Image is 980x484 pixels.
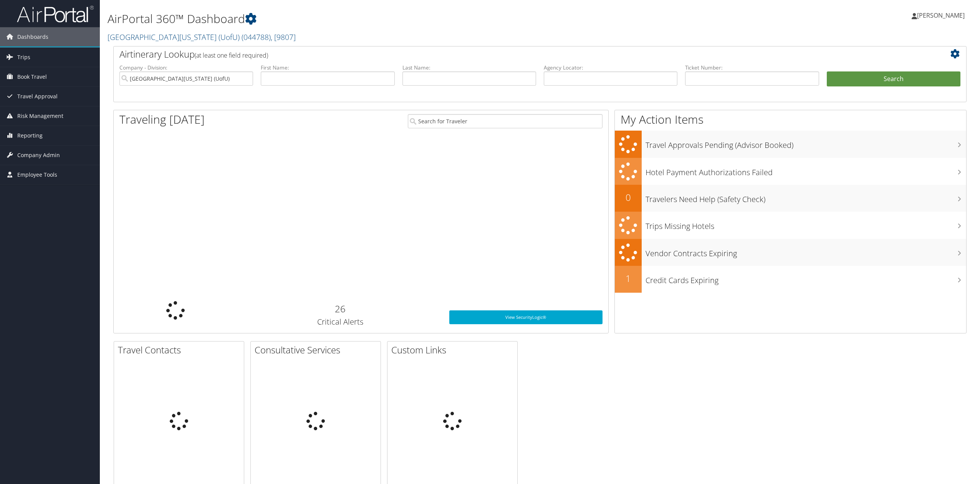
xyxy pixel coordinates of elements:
a: [GEOGRAPHIC_DATA][US_STATE] (UofU) [108,32,296,42]
label: Agency Locator: [544,64,677,71]
label: Ticket Number: [685,64,819,71]
span: (at least one field required) [195,51,268,60]
span: Trips [17,48,30,67]
h3: Travelers Need Help (Safety Check) [646,190,966,205]
h2: 0 [615,191,642,204]
img: airportal-logo.png [17,5,94,23]
label: First Name: [261,64,394,71]
h2: Travel Contacts [118,343,244,356]
span: Reporting [17,126,43,145]
span: Company Admin [17,146,60,165]
label: Last Name: [402,64,536,71]
a: Trips Missing Hotels [615,212,966,239]
a: 1Credit Cards Expiring [615,266,966,293]
a: Travel Approvals Pending (Advisor Booked) [615,131,966,158]
span: Book Travel [17,67,47,86]
span: Employee Tools [17,165,57,184]
a: 0Travelers Need Help (Safety Check) [615,185,966,212]
span: , [ 9807 ] [271,32,296,42]
h2: Custom Links [391,343,517,356]
h3: Trips Missing Hotels [646,217,966,232]
a: [PERSON_NAME] [912,4,972,27]
span: Risk Management [17,106,63,126]
a: Vendor Contracts Expiring [615,239,966,266]
h1: My Action Items [615,111,966,128]
h3: Hotel Payment Authorizations Failed [646,163,966,178]
h1: Traveling [DATE] [119,111,205,128]
a: View SecurityLogic® [449,310,603,324]
input: Search for Traveler [408,114,603,128]
span: Dashboards [17,27,48,46]
span: Travel Approval [17,87,58,106]
a: Hotel Payment Authorizations Failed [615,158,966,185]
h2: Consultative Services [255,343,381,356]
h2: Airtinerary Lookup [119,48,889,61]
span: ( 044788 ) [242,32,271,42]
h3: Credit Cards Expiring [646,271,966,286]
h3: Vendor Contracts Expiring [646,244,966,259]
button: Search [827,71,960,87]
h2: 1 [615,272,642,285]
h3: Critical Alerts [243,317,438,327]
span: [PERSON_NAME] [917,11,965,20]
h1: AirPortal 360™ Dashboard [108,11,684,27]
label: Company - Division: [119,64,253,71]
h2: 26 [243,302,438,315]
h3: Travel Approvals Pending (Advisor Booked) [646,136,966,151]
